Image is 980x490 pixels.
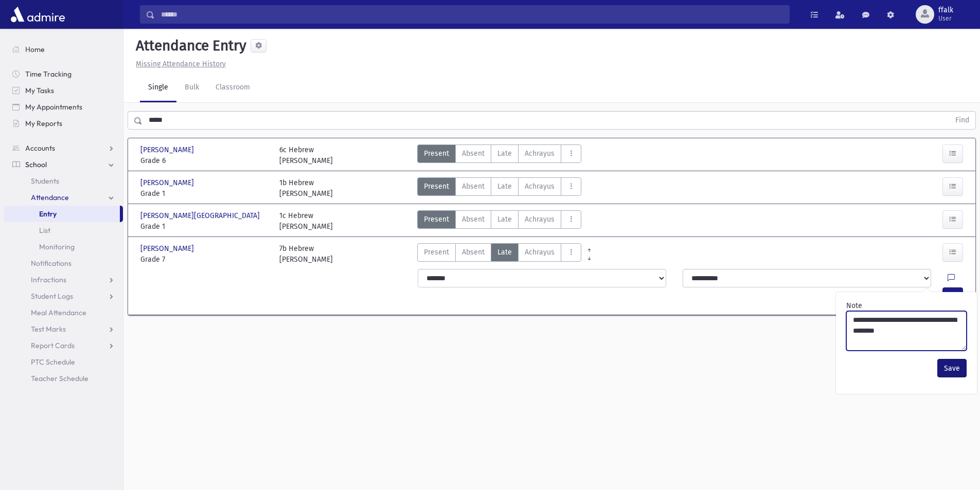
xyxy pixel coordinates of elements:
[417,177,581,199] div: AttTypes
[4,189,123,206] a: Attendance
[31,308,86,317] span: Meal Attendance
[31,259,72,268] span: Notifications
[938,14,953,23] span: User
[31,193,69,202] span: Attendance
[417,144,581,166] div: AttTypes
[4,99,123,115] a: My Appointments
[525,181,555,192] span: Achrayus
[4,354,123,370] a: PTC Schedule
[497,247,512,258] span: Late
[4,239,123,255] a: Monitoring
[31,341,75,350] span: Report Cards
[4,173,123,189] a: Students
[4,288,123,304] a: Student Logs
[25,45,45,54] span: Home
[132,37,246,55] h5: Attendance Entry
[8,4,67,25] img: AdmirePro
[462,181,485,192] span: Absent
[132,60,226,68] a: Missing Attendance History
[4,222,123,239] a: List
[525,148,555,159] span: Achrayus
[140,243,196,254] span: [PERSON_NAME]
[497,181,512,192] span: Late
[155,5,789,24] input: Search
[140,254,269,265] span: Grade 7
[31,324,66,334] span: Test Marks
[4,66,123,82] a: Time Tracking
[140,177,196,188] span: [PERSON_NAME]
[207,74,258,102] a: Classroom
[4,41,123,58] a: Home
[140,221,269,232] span: Grade 1
[4,140,123,156] a: Accounts
[279,243,333,265] div: 7b Hebrew [PERSON_NAME]
[417,210,581,232] div: AttTypes
[176,74,207,102] a: Bulk
[4,206,120,222] a: Entry
[417,243,581,265] div: AttTypes
[462,247,485,258] span: Absent
[4,82,123,99] a: My Tasks
[938,6,953,14] span: ffalk
[424,247,449,258] span: Present
[39,226,50,235] span: List
[4,321,123,337] a: Test Marks
[140,210,262,221] span: [PERSON_NAME][GEOGRAPHIC_DATA]
[949,112,975,129] button: Find
[279,144,333,166] div: 6c Hebrew [PERSON_NAME]
[39,209,57,219] span: Entry
[424,148,449,159] span: Present
[462,214,485,225] span: Absent
[31,292,73,301] span: Student Logs
[25,69,72,79] span: Time Tracking
[25,160,47,169] span: School
[136,60,226,68] u: Missing Attendance History
[4,304,123,321] a: Meal Attendance
[279,177,333,199] div: 1b Hebrew [PERSON_NAME]
[462,148,485,159] span: Absent
[4,255,123,271] a: Notifications
[525,247,555,258] span: Achrayus
[4,370,123,387] a: Teacher Schedule
[525,214,555,225] span: Achrayus
[4,337,123,354] a: Report Cards
[140,144,196,155] span: [PERSON_NAME]
[31,374,88,383] span: Teacher Schedule
[4,115,123,132] a: My Reports
[279,210,333,232] div: 1c Hebrew [PERSON_NAME]
[424,214,449,225] span: Present
[424,181,449,192] span: Present
[31,176,59,186] span: Students
[25,119,62,128] span: My Reports
[31,275,66,284] span: Infractions
[937,359,967,377] button: Save
[25,86,54,95] span: My Tasks
[25,102,82,112] span: My Appointments
[4,271,123,288] a: Infractions
[140,188,269,199] span: Grade 1
[31,357,75,367] span: PTC Schedule
[39,242,75,251] span: Monitoring
[25,143,55,153] span: Accounts
[140,155,269,166] span: Grade 6
[497,148,512,159] span: Late
[497,214,512,225] span: Late
[846,300,862,311] label: Note
[4,156,123,173] a: School
[140,74,176,102] a: Single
